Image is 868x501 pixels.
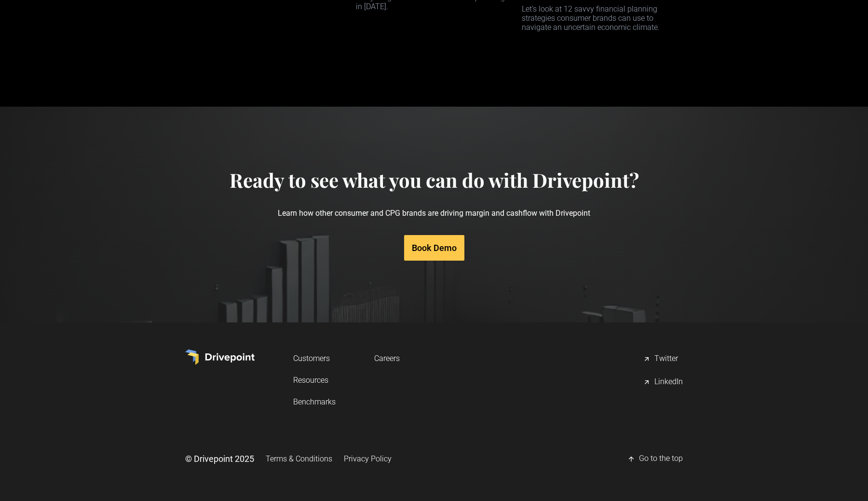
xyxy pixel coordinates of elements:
div: Twitter [654,353,678,365]
a: Twitter [643,349,683,369]
a: Benchmarks [293,393,336,411]
a: Privacy Policy [344,450,392,468]
a: Resources [293,371,336,389]
h4: Ready to see what you can do with Drivepoint? [230,168,639,192]
a: LinkedIn [643,373,683,392]
a: Terms & Conditions [266,450,332,468]
p: Learn how other consumer and CPG brands are driving margin and cashflow with Drivepoint [230,192,639,235]
a: Careers [374,349,400,367]
a: Go to the top [627,449,683,469]
a: Book Demo [404,235,464,261]
a: Customers [293,349,336,367]
div: © Drivepoint 2025 [185,453,254,465]
div: Go to the top [639,453,683,465]
div: LinkedIn [654,376,683,388]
